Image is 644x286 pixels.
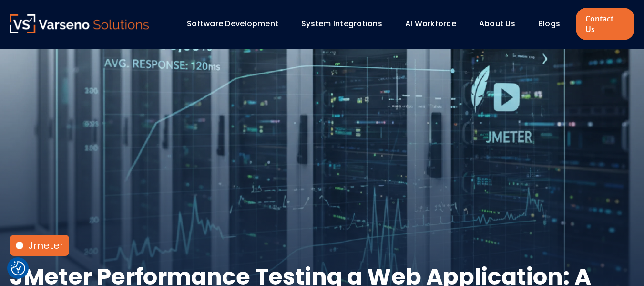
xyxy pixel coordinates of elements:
div: System Integrations [296,16,396,32]
a: Software Development [187,18,278,29]
div: About Us [474,16,529,32]
a: System Integrations [301,18,382,29]
a: Contact Us [576,8,634,40]
img: Varseno Solutions – Product Engineering & IT Services [10,14,149,33]
a: About Us [479,18,515,29]
button: Cookie Settings [11,261,25,275]
div: AI Workforce [400,16,470,32]
a: Jmeter [28,239,63,252]
div: Blogs [533,16,573,32]
a: AI Workforce [405,18,456,29]
div: Software Development [182,16,292,32]
img: Revisit consent button [11,261,25,275]
a: Blogs [538,18,560,29]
